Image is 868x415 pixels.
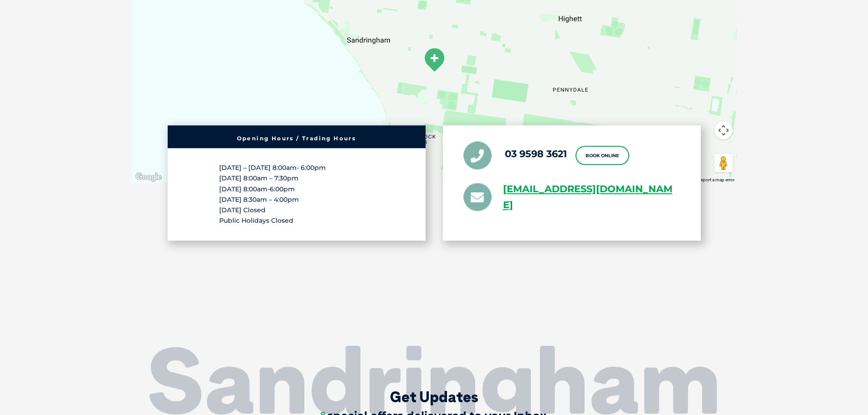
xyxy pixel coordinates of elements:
a: [EMAIL_ADDRESS][DOMAIN_NAME] [503,181,680,213]
h6: Opening Hours / Trading Hours [172,136,421,141]
a: Book Online [575,146,629,165]
p: [DATE] – [DATE] 8:00am- 6:00pm [DATE] 8:00am – 7:30pm [DATE] 8:00am-6:00pm [DATE] 8:30am – 4:00pm... [219,163,374,226]
button: Map camera controls [714,121,733,139]
a: 03 9598 3621 [505,148,567,159]
button: Search [850,41,859,51]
